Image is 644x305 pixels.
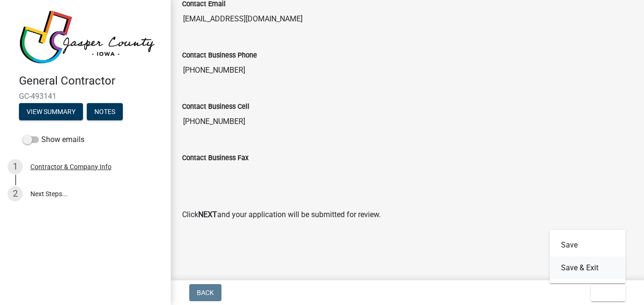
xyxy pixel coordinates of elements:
p: Click and your application will be submitted for review. [182,209,633,220]
button: Notes [87,103,123,120]
wm-modal-confirm: Summary [19,108,83,116]
button: View Summary [19,103,83,120]
label: Contact Business Fax [182,155,248,162]
div: Contractor & Company Info [30,163,111,170]
label: Contact Email [182,1,226,8]
wm-modal-confirm: Notes [87,108,123,116]
div: 2 [8,186,23,201]
span: Exit [598,289,612,296]
strong: NEXT [198,210,217,219]
div: Exit [550,230,626,283]
label: Contact Business Cell [182,104,249,110]
img: Jasper County, Iowa [19,10,156,64]
button: Exit [591,284,626,301]
button: Save [550,234,626,257]
h4: General Contractor [19,74,163,88]
button: Save & Exit [550,257,626,279]
label: Show emails [23,134,84,145]
button: Back [189,284,221,301]
label: Contact Business Phone [182,52,257,59]
div: 1 [8,159,23,174]
span: Back [197,289,214,296]
span: GC-493141 [19,92,152,101]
